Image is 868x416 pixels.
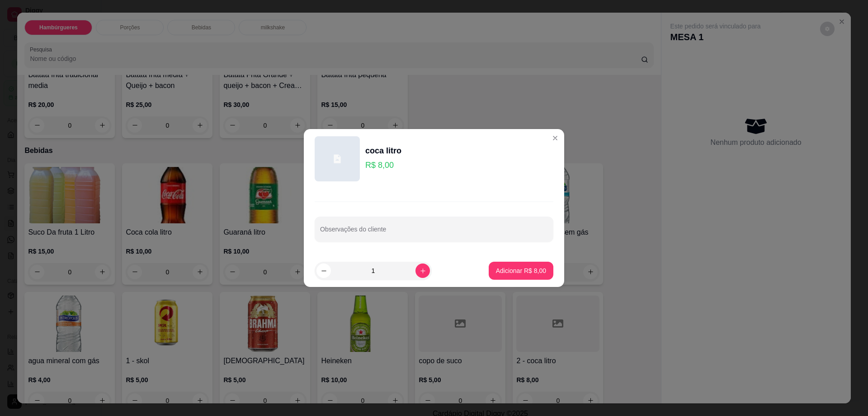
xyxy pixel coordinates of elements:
p: R$ 8,00 [365,159,401,171]
div: coca litro [365,144,401,157]
button: Close [548,131,562,145]
button: Adicionar R$ 8,00 [489,262,553,280]
input: Observações do cliente [320,228,548,237]
p: Adicionar R$ 8,00 [496,266,546,275]
button: increase-product-quantity [415,263,430,278]
button: decrease-product-quantity [316,263,331,278]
